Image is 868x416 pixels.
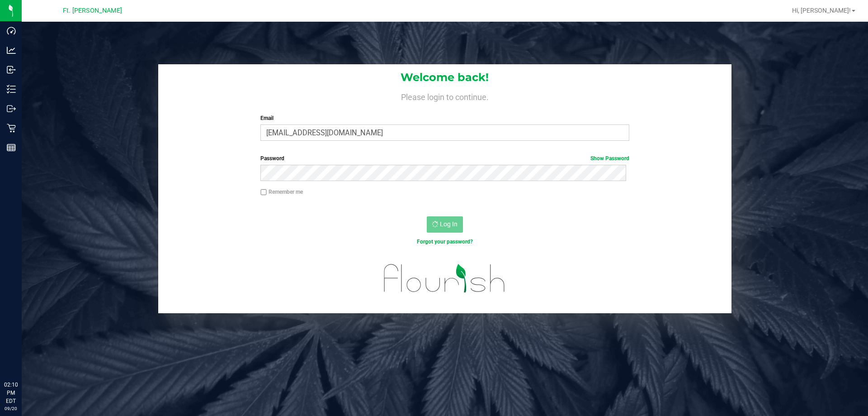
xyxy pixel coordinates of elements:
[590,155,629,162] a: Show Password
[427,216,463,233] button: Log In
[260,188,303,196] label: Remember me
[7,104,16,113] inline-svg: Outbound
[373,255,516,301] img: flourish_logo.svg
[4,381,18,405] p: 02:10 PM EDT
[7,85,16,94] inline-svg: Inventory
[260,189,267,196] input: Remember me
[260,155,284,162] span: Password
[792,7,851,14] span: Hi, [PERSON_NAME]!
[63,7,122,14] span: Ft. [PERSON_NAME]
[7,65,16,74] inline-svg: Inbound
[7,26,16,35] inline-svg: Dashboard
[158,72,731,83] h1: Welcome back!
[7,46,16,55] inline-svg: Analytics
[4,405,18,412] p: 09/20
[260,114,629,122] label: Email
[440,220,458,228] span: Log In
[417,239,473,245] a: Forgot your password?
[7,124,16,133] inline-svg: Retail
[158,91,731,101] h4: Please login to continue.
[7,143,16,152] inline-svg: Reports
